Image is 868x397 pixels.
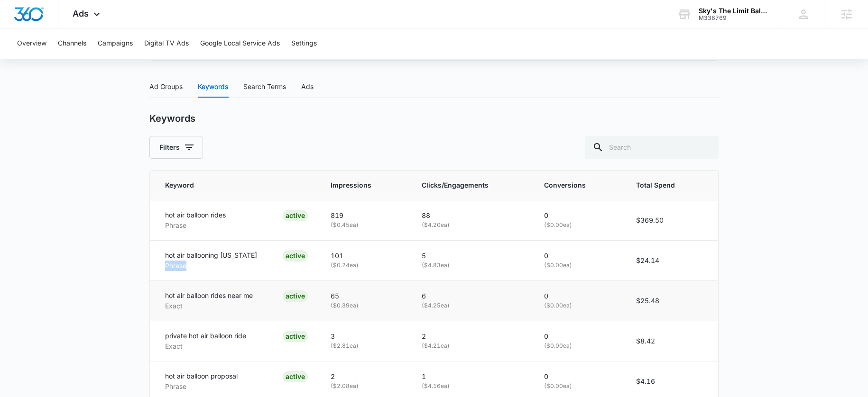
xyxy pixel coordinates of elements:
[165,371,238,381] p: hot air balloon proposal
[544,301,614,310] p: ( $0.00 ea)
[165,220,226,231] p: Phrase
[165,331,246,341] p: private hot air balloon ride
[331,261,399,270] p: ( $0.24 ea)
[331,291,399,301] p: 65
[165,290,253,301] p: hot air balloon rides near me
[544,210,614,221] p: 0
[636,180,689,190] span: Total Spend
[544,382,614,391] p: ( $0.00 ea)
[165,250,257,261] p: hot air ballooning [US_STATE]
[422,371,521,382] p: 1
[544,251,614,261] p: 0
[283,250,308,262] div: ACTIVE
[544,261,614,270] p: ( $0.00 ea)
[625,240,718,280] td: $24.14
[17,28,46,59] button: Overview
[165,180,294,190] span: Keyword
[331,251,399,261] p: 101
[331,382,399,391] p: ( $2.08 ea)
[98,28,133,59] button: Campaigns
[73,9,89,18] span: Ads
[58,28,86,59] button: Channels
[165,301,253,311] p: Exact
[422,342,521,351] p: ( $4.21 ea)
[544,221,614,230] p: ( $0.00 ea)
[283,371,308,382] div: ACTIVE
[243,81,286,92] div: Search Terms
[544,342,614,351] p: ( $0.00 ea)
[422,210,521,221] p: 88
[544,180,600,190] span: Conversions
[149,136,203,159] button: Filters
[149,81,183,92] div: Ad Groups
[331,210,399,221] p: 819
[422,291,521,301] p: 6
[331,221,399,230] p: ( $0.45 ea)
[544,371,614,382] p: 0
[544,291,614,301] p: 0
[165,210,226,220] p: hot air balloon rides
[331,331,399,342] p: 3
[331,180,385,190] span: Impressions
[625,200,718,240] td: $369.50
[283,290,308,302] div: ACTIVE
[165,341,246,352] p: Exact
[422,301,521,310] p: ( $4.25 ea)
[331,371,399,382] p: 2
[422,180,507,190] span: Clicks/Engagements
[422,382,521,391] p: ( $4.16 ea)
[544,331,614,342] p: 0
[422,251,521,261] p: 5
[625,280,718,321] td: $25.48
[625,321,718,361] td: $8.42
[165,261,257,271] p: Phrase
[301,81,314,92] div: Ads
[422,261,521,270] p: ( $4.83 ea)
[585,136,719,159] input: Search
[699,15,768,21] div: account id
[198,81,228,92] div: Keywords
[149,113,195,125] h2: Keywords
[422,331,521,342] p: 2
[422,221,521,230] p: ( $4.20 ea)
[331,301,399,310] p: ( $0.39 ea)
[283,210,308,221] div: ACTIVE
[291,28,317,59] button: Settings
[200,28,280,59] button: Google Local Service Ads
[699,7,768,15] div: account name
[144,28,189,59] button: Digital TV Ads
[283,331,308,342] div: ACTIVE
[331,342,399,351] p: ( $2.81 ea)
[165,381,238,392] p: Phrase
